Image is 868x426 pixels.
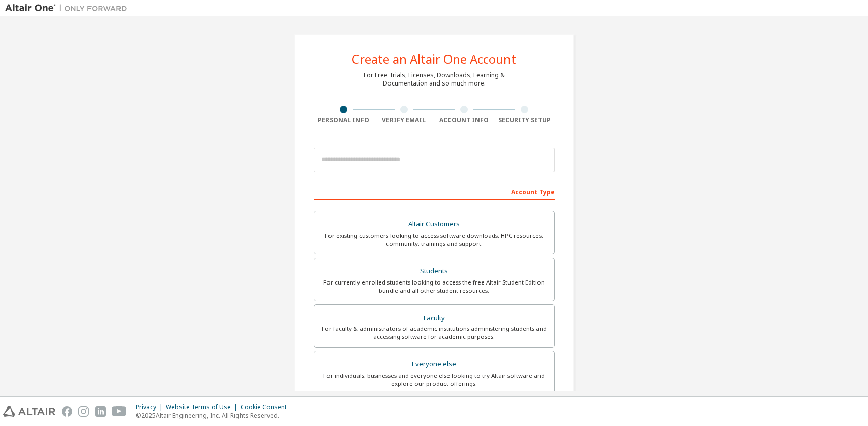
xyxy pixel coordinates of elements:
img: Altair One [5,3,132,13]
div: Cookie Consent [241,403,293,411]
img: altair_logo.svg [3,406,55,417]
div: Personal Info [314,116,374,124]
div: Altair Customers [320,217,548,232]
div: Students [320,264,548,278]
div: Verify Email [374,116,434,124]
img: youtube.svg [112,406,127,417]
img: linkedin.svg [95,406,106,417]
div: Account Info [434,116,495,124]
div: Everyone else [320,357,548,372]
div: Create an Altair One Account [352,53,516,65]
div: For currently enrolled students looking to access the free Altair Student Edition bundle and all ... [320,278,548,295]
img: facebook.svg [62,406,72,417]
div: For Free Trials, Licenses, Downloads, Learning & Documentation and so much more. [364,71,505,88]
div: Account Type [314,183,555,200]
div: Privacy [136,403,166,411]
div: For individuals, businesses and everyone else looking to try Altair software and explore our prod... [320,372,548,388]
div: Website Terms of Use [166,403,241,411]
div: For existing customers looking to access software downloads, HPC resources, community, trainings ... [320,232,548,248]
div: Security Setup [494,116,555,124]
img: instagram.svg [78,406,89,417]
div: Faculty [320,311,548,325]
p: © 2025 Altair Engineering, Inc. All Rights Reserved. [136,411,293,420]
div: For faculty & administrators of academic institutions administering students and accessing softwa... [320,325,548,341]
